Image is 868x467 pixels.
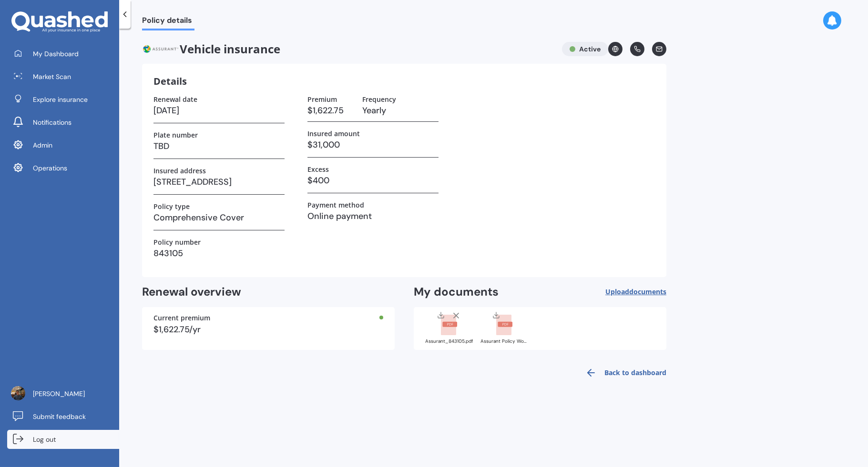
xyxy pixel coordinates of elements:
span: Policy details [142,16,194,29]
label: Insured address [153,167,206,175]
span: Upload [605,288,666,296]
span: Vehicle insurance [142,42,554,56]
span: Admin [33,140,52,150]
span: My Dashboard [33,49,79,59]
label: Policy type [153,202,190,210]
label: Premium [307,95,337,103]
a: Admin [7,136,119,155]
h3: Yearly [362,103,439,118]
span: Log out [33,435,56,444]
a: My Dashboard [7,44,119,63]
label: Excess [307,165,329,173]
h3: Comprehensive Cover [153,210,285,225]
span: Notifications [33,118,71,127]
a: Submit feedback [7,407,119,426]
label: Renewal date [153,95,197,103]
a: [PERSON_NAME] [7,384,119,403]
span: Explore insurance [33,95,88,104]
span: [PERSON_NAME] [33,389,85,398]
h3: TBD [153,139,285,153]
label: Policy number [153,238,201,246]
a: Notifications [7,113,119,132]
label: Insured amount [307,129,360,138]
div: Assurant_843105.pdf [425,339,473,344]
img: Assurant.png [142,42,180,56]
h2: Renewal overview [142,285,395,299]
span: documents [629,287,666,296]
h3: [DATE] [153,103,285,118]
div: $1,622.75/yr [153,325,383,334]
button: Uploaddocuments [605,285,666,299]
h2: My documents [414,285,499,299]
label: Payment method [307,201,364,209]
h3: $400 [307,173,439,188]
h3: Online payment [307,209,439,223]
img: ACg8ocJLa-csUtcL-80ItbA20QSwDJeqfJvWfn8fgM9RBEIPTcSLDHdf=s96-c [11,386,25,400]
span: Submit feedback [33,412,86,421]
h3: Details [153,75,187,88]
a: Explore insurance [7,90,119,109]
h3: 843105 [153,246,285,260]
span: Market Scan [33,72,71,81]
a: Operations [7,159,119,178]
h3: $31,000 [307,138,439,152]
span: Operations [33,163,67,173]
h3: [STREET_ADDRESS] [153,175,285,189]
label: Frequency [362,95,396,103]
label: Plate number [153,131,198,139]
h3: $1,622.75 [307,103,355,118]
a: Market Scan [7,67,119,86]
div: Current premium [153,315,383,321]
a: Log out [7,430,119,449]
a: Back to dashboard [580,361,666,384]
div: Assurant Policy Wording.pdf [480,339,528,344]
